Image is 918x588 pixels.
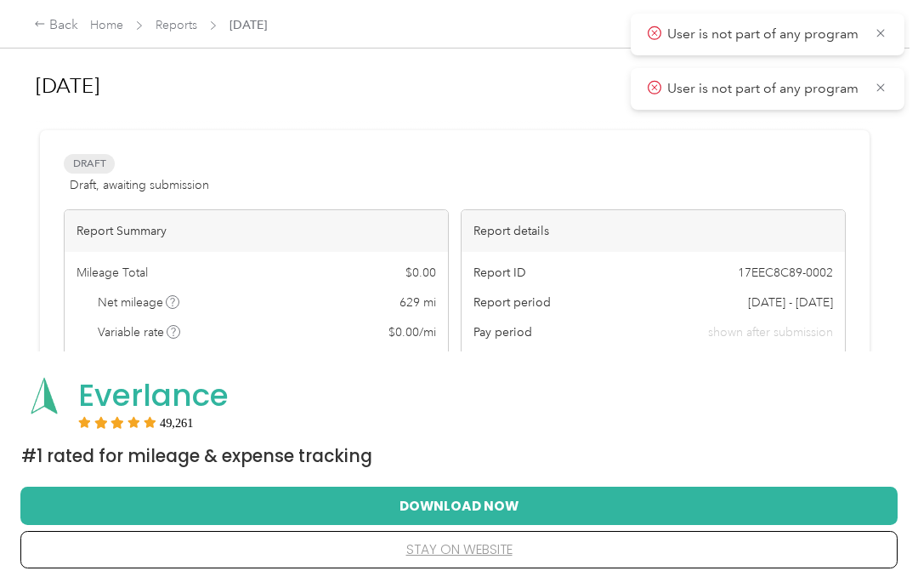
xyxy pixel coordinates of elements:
p: User is not part of any program [667,24,862,45]
div: Rating:5 stars [78,416,194,428]
div: Report details [462,210,845,252]
span: $ 0.00 [405,264,436,282]
span: Net mileage [98,294,180,311]
span: Mileage Total [76,264,148,282]
span: Draft [64,154,115,174]
span: 629 mi [399,294,436,311]
span: #1 Rated for Mileage & Expense Tracking [21,444,372,468]
span: Draft, awaiting submission [70,176,209,194]
span: shown after submission [708,323,833,341]
h1: Sep 2025 [36,66,653,106]
span: [DATE] - [DATE] [748,294,833,311]
span: User reviews count [160,418,194,428]
span: $ 0.00 / mi [388,323,436,341]
img: App logo [21,373,67,419]
span: Report ID [473,264,526,282]
span: Variable rate [98,323,181,341]
span: Report period [473,294,551,311]
a: Reports [156,18,197,32]
a: Home [90,18,123,32]
button: stay on website [48,532,870,568]
button: Download Now [48,488,870,523]
span: [DATE] [229,16,267,34]
div: Back [34,15,78,36]
span: Everlance [78,374,229,417]
p: User is not part of any program [667,78,862,100]
span: 17EEC8C89-0002 [738,264,833,282]
div: Report Summary [65,210,448,252]
span: Pay period [473,323,532,341]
